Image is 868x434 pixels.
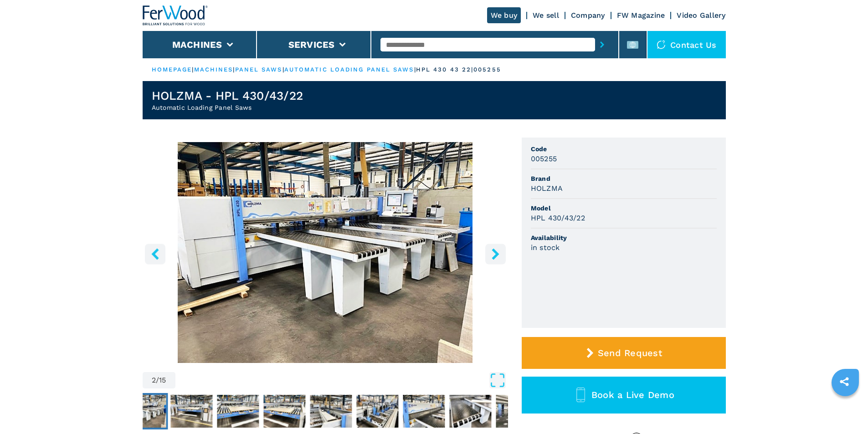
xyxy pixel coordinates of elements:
img: 0543b6e595bf3079e95605489f4ae41a [403,395,445,428]
a: automatic loading panel saws [284,66,414,73]
button: Go to Slide 6 [308,393,354,429]
img: 00202213f15d9340c3d0851892396cc3 [263,395,305,428]
a: panel saws [235,66,282,73]
button: Go to Slide 2 [122,393,168,429]
img: Contact us [657,40,666,49]
a: HOMEPAGE [152,66,192,73]
span: Brand [531,174,717,183]
p: 005255 [473,66,501,74]
button: Open Fullscreen [178,372,506,388]
div: Contact us [647,31,726,58]
button: Go to Slide 10 [494,393,539,429]
span: | [282,66,284,73]
a: We sell [533,11,559,20]
button: Go to Slide 8 [401,393,447,429]
h3: 005255 [531,153,557,164]
img: 30637e7be73dc93c1ef8e9ec4bb4142e [170,395,212,428]
img: d1b1df24ca97406d404fda6033d335d9 [496,395,538,428]
img: c3ed98a49e2f72706a03293954f0047d [356,395,398,428]
img: 1d3d6b0e3180995a687ace5ca8900c8d [310,395,352,428]
span: Code [531,144,717,153]
span: | [192,66,194,73]
a: machines [194,66,233,73]
span: | [233,66,235,73]
a: Company [571,11,605,20]
p: hpl 430 43 22 | [416,66,473,74]
div: Go to Slide 2 [143,142,508,363]
span: Availability [531,233,717,242]
iframe: Chat [829,393,861,427]
img: 0d416480c83301c864ac32d5aeedca83 [449,395,491,428]
button: Go to Slide 9 [447,393,493,429]
img: Ferwood [143,5,208,26]
span: Send Request [598,347,662,358]
h1: HOLZMA - HPL 430/43/22 [152,88,303,103]
h3: HOLZMA [531,183,563,194]
button: submit-button [595,34,609,55]
nav: Thumbnail Navigation [122,393,488,429]
img: b32aaaae2dcd97272346e9af29899268 [124,395,166,428]
a: We buy [487,7,521,23]
button: Services [288,39,335,50]
button: Go to Slide 5 [262,393,307,429]
a: FW Magazine [617,11,665,20]
h3: HPL 430/43/22 [531,213,585,223]
span: / [156,377,159,384]
img: a71a29fd54cf607ebfd1565653254996 [217,395,259,428]
h2: Automatic Loading Panel Saws [152,103,303,112]
span: | [414,66,416,73]
a: sharethis [833,370,856,393]
span: 2 [152,377,156,384]
button: right-button [485,244,506,264]
button: Go to Slide 3 [169,393,214,429]
span: Model [531,204,717,213]
button: left-button [145,244,165,264]
span: 15 [159,377,166,384]
img: Automatic Loading Panel Saws HOLZMA HPL 430/43/22 [143,142,508,363]
button: Book a Live Demo [522,377,726,414]
span: Book a Live Demo [591,389,674,400]
button: Send Request [522,337,726,369]
h3: in stock [531,242,560,253]
button: Machines [172,39,222,50]
a: Video Gallery [677,11,725,20]
button: Go to Slide 7 [354,393,400,429]
button: Go to Slide 4 [215,393,261,429]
